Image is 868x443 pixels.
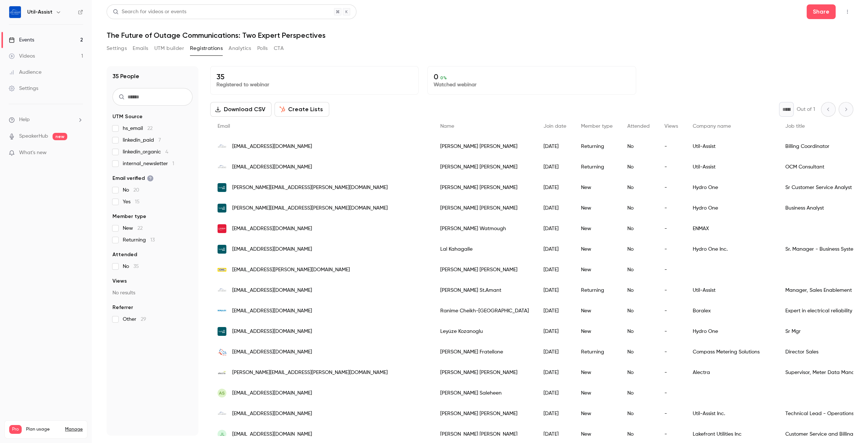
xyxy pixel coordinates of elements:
[657,177,685,198] div: -
[107,31,853,40] h1: The Future of Outage Communications: Two Expert Perspectives
[141,317,146,322] span: 29
[657,321,685,342] div: -
[9,116,83,124] li: help-dropdown-opener
[620,157,657,177] div: No
[657,301,685,321] div: -
[657,157,685,177] div: -
[53,133,67,140] span: new
[135,199,140,204] span: 15
[433,321,536,342] div: Leyüze Kozanoglu
[216,81,412,88] p: Registered to webinar
[133,188,139,193] span: 20
[433,157,536,177] div: [PERSON_NAME] [PERSON_NAME]
[685,198,778,218] div: Hydro One
[440,75,447,80] span: 0 %
[685,362,778,383] div: Alectra
[574,342,620,362] div: Returning
[620,362,657,383] div: No
[9,69,42,76] div: Audience
[433,239,536,259] div: Lal Kahagalle
[685,301,778,321] div: Boralex
[536,403,574,424] div: [DATE]
[150,237,155,243] span: 13
[232,266,350,274] span: [EMAIL_ADDRESS][PERSON_NAME][DOMAIN_NAME]
[123,263,139,270] span: No
[232,287,312,294] span: [EMAIL_ADDRESS][DOMAIN_NAME]
[218,348,226,356] img: cmsmeter.com
[574,301,620,321] div: New
[154,43,184,54] button: UTM builder
[536,157,574,177] div: [DATE]
[9,425,22,434] span: Pro
[232,184,388,192] span: [PERSON_NAME][EMAIL_ADDRESS][PERSON_NAME][DOMAIN_NAME]
[620,198,657,218] div: No
[657,383,685,403] div: -
[165,149,168,155] span: 4
[657,259,685,280] div: -
[433,403,536,424] div: [PERSON_NAME] [PERSON_NAME]
[123,225,143,232] span: New
[433,198,536,218] div: [PERSON_NAME] [PERSON_NAME]
[536,383,574,403] div: [DATE]
[657,136,685,157] div: -
[218,163,226,171] img: util-assist.com
[218,142,226,151] img: util-assist.com
[620,280,657,301] div: No
[275,102,329,117] button: Create Lists
[685,239,778,259] div: Hydro One Inc.
[657,342,685,362] div: -
[536,321,574,342] div: [DATE]
[574,136,620,157] div: Returning
[133,43,148,54] button: Emails
[218,183,226,192] img: hydroone.com
[123,125,153,132] span: hs_email
[74,150,83,156] iframe: Noticeable Trigger
[112,289,193,297] p: No results
[232,369,388,377] span: [PERSON_NAME][EMAIL_ADDRESS][PERSON_NAME][DOMAIN_NAME]
[210,102,272,117] button: Download CSV
[218,368,226,377] img: alectrautilities.com
[685,403,778,424] div: Util-Assist Inc.
[232,225,312,233] span: [EMAIL_ADDRESS][DOMAIN_NAME]
[657,218,685,239] div: -
[685,136,778,157] div: Util-Assist
[137,226,143,231] span: 22
[9,52,35,60] div: Videos
[620,136,657,157] div: No
[433,218,536,239] div: [PERSON_NAME] Watmough
[620,301,657,321] div: No
[574,383,620,403] div: New
[536,136,574,157] div: [DATE]
[123,148,168,156] span: linkedin_organic
[232,246,312,253] span: [EMAIL_ADDRESS][DOMAIN_NAME]
[574,239,620,259] div: New
[620,177,657,198] div: No
[220,431,225,437] span: JL
[536,198,574,218] div: [DATE]
[112,251,137,258] span: Attended
[657,403,685,424] div: -
[433,383,536,403] div: [PERSON_NAME] Saleheen
[434,81,630,88] p: Watched webinar
[620,383,657,403] div: No
[219,390,225,396] span: AS
[657,239,685,259] div: -
[536,239,574,259] div: [DATE]
[544,124,566,129] span: Join date
[257,43,268,54] button: Polls
[433,259,536,280] div: [PERSON_NAME] [PERSON_NAME]
[433,362,536,383] div: [PERSON_NAME] [PERSON_NAME]
[536,218,574,239] div: [DATE]
[27,8,53,16] h6: Util-Assist
[112,175,154,182] span: Email verified
[19,116,30,124] span: Help
[232,328,312,335] span: [EMAIL_ADDRESS][DOMAIN_NAME]
[440,124,454,129] span: Name
[536,259,574,280] div: [DATE]
[574,218,620,239] div: New
[797,106,815,113] p: Out of 1
[123,198,140,206] span: Yes
[218,245,226,254] img: hydroone.com
[620,259,657,280] div: No
[620,342,657,362] div: No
